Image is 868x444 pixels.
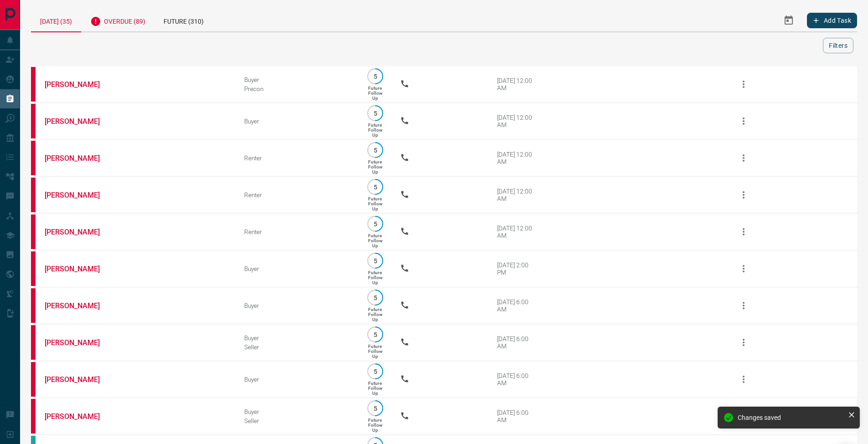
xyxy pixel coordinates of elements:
[45,412,113,421] a: [PERSON_NAME]
[497,114,536,128] div: [DATE] 12:00 AM
[368,159,382,174] p: Future Follow Up
[31,325,36,360] div: property.ca
[368,270,382,285] p: Future Follow Up
[31,178,36,212] div: property.ca
[45,375,113,384] a: [PERSON_NAME]
[368,86,382,101] p: Future Follow Up
[244,76,350,83] div: Buyer
[372,73,379,80] p: 5
[823,38,853,53] button: Filters
[497,188,536,202] div: [DATE] 12:00 AM
[372,331,379,338] p: 5
[31,251,36,286] div: property.ca
[497,298,536,313] div: [DATE] 6:00 AM
[31,67,36,102] div: property.ca
[45,228,113,236] a: [PERSON_NAME]
[244,302,350,309] div: Buyer
[31,141,36,175] div: property.ca
[497,261,536,276] div: [DATE] 2:00 PM
[368,307,382,322] p: Future Follow Up
[244,376,350,383] div: Buyer
[244,417,350,424] div: Seller
[244,117,350,125] div: Buyer
[738,414,844,421] div: Changes saved
[45,265,113,273] a: [PERSON_NAME]
[45,80,113,89] a: [PERSON_NAME]
[497,77,536,92] div: [DATE] 12:00 AM
[31,399,36,434] div: property.ca
[497,409,536,424] div: [DATE] 6:00 AM
[372,257,379,264] p: 5
[45,338,113,347] a: [PERSON_NAME]
[372,405,379,412] p: 5
[31,362,36,397] div: property.ca
[244,85,350,92] div: Precon
[497,335,536,350] div: [DATE] 6:00 AM
[31,288,36,323] div: property.ca
[778,10,800,31] button: Select Date Range
[45,301,113,310] a: [PERSON_NAME]
[31,104,36,138] div: property.ca
[244,265,350,272] div: Buyer
[368,381,382,396] p: Future Follow Up
[244,408,350,415] div: Buyer
[244,191,350,199] div: Renter
[368,418,382,433] p: Future Follow Up
[368,233,382,248] p: Future Follow Up
[368,344,382,359] p: Future Follow Up
[81,9,154,31] div: Overdue (89)
[31,214,36,249] div: property.ca
[244,334,350,342] div: Buyer
[497,151,536,165] div: [DATE] 12:00 AM
[372,368,379,375] p: 5
[372,184,379,190] p: 5
[244,228,350,235] div: Renter
[497,372,536,387] div: [DATE] 6:00 AM
[372,110,379,117] p: 5
[807,13,857,28] button: Add Task
[368,196,382,211] p: Future Follow Up
[372,147,379,153] p: 5
[244,154,350,162] div: Renter
[31,9,81,32] div: [DATE] (35)
[244,343,350,351] div: Seller
[372,294,379,301] p: 5
[497,225,536,239] div: [DATE] 12:00 AM
[45,191,113,199] a: [PERSON_NAME]
[368,122,382,138] p: Future Follow Up
[45,154,113,163] a: [PERSON_NAME]
[372,220,379,227] p: 5
[154,9,213,31] div: Future (310)
[45,117,113,126] a: [PERSON_NAME]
